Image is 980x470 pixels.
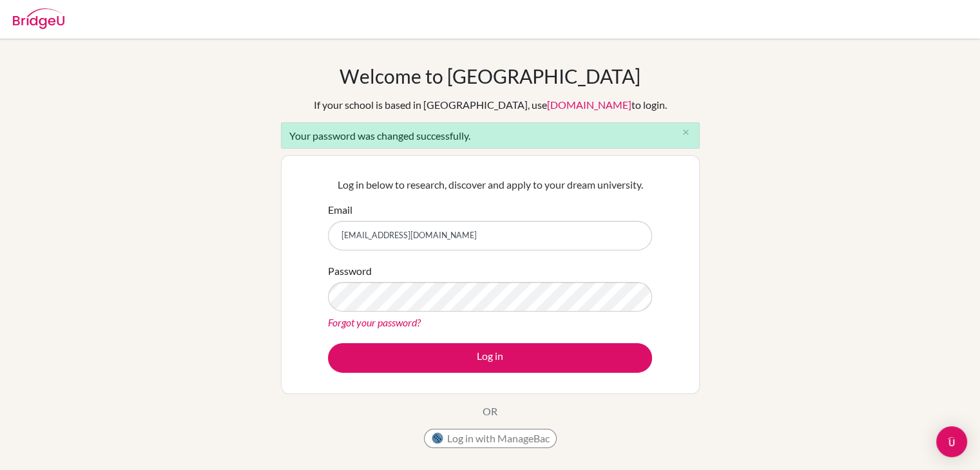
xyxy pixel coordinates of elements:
[340,64,640,88] h1: Welcome to [GEOGRAPHIC_DATA]
[328,202,352,218] label: Email
[328,177,652,193] p: Log in below to research, discover and apply to your dream university.
[673,123,699,142] button: Close
[328,316,421,328] a: Forgot your password?
[328,343,652,373] button: Log in
[483,404,497,419] p: OR
[681,127,691,137] i: close
[424,429,557,448] button: Log in with ManageBac
[936,426,967,457] div: Open Intercom Messenger
[281,122,700,149] div: Your password was changed successfully.
[547,99,631,111] a: [DOMAIN_NAME]
[314,97,667,113] div: If your school is based in [GEOGRAPHIC_DATA], use to login.
[328,263,372,279] label: Password
[13,8,64,29] img: Bridge-U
